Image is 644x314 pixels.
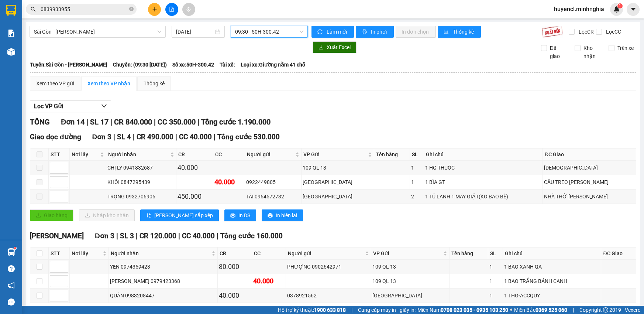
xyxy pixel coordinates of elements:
[31,7,36,12] span: search
[411,164,423,172] div: 1
[90,117,109,126] span: SL 17
[327,28,348,36] span: Làm mới
[576,28,595,36] span: Lọc CR
[603,307,608,313] span: copyright
[197,117,199,126] span: |
[417,306,508,314] span: Miền Nam
[453,28,475,36] span: Thống kê
[373,249,442,257] span: VP Gửi
[504,263,600,271] div: 1 BAO XANH QA
[358,306,416,314] span: Cung cấp máy in - giấy in:
[129,7,134,11] span: close-circle
[114,117,152,126] span: CR 840.000
[107,164,175,172] div: CHỊ LY 0941832687
[238,211,250,219] span: In DS
[424,149,543,161] th: Ghi chú
[510,308,512,311] span: ⚪️
[246,178,300,186] div: 0922449805
[276,211,297,219] span: In biên lai
[601,248,636,260] th: ĐC Giao
[129,6,134,13] span: close-circle
[543,175,636,190] td: CẦU TREO [PERSON_NAME]
[110,263,216,271] div: YẾN 0974359423
[327,43,351,51] span: Xuất Excel
[318,45,324,51] span: download
[6,5,16,16] img: logo-vxr
[314,307,346,313] strong: 1900 633 818
[396,26,436,38] button: In đơn chọn
[230,213,235,219] span: printer
[154,117,156,126] span: |
[371,289,450,303] td: Sài Gòn
[176,149,213,161] th: CR
[246,192,300,201] div: TÀI 0964572732
[542,26,563,38] img: 9k=
[176,28,214,36] input: 14/09/2025
[8,265,15,272] span: question-circle
[30,209,73,221] button: uploadGiao hàng
[351,306,352,314] span: |
[186,7,191,12] span: aim
[61,117,85,126] span: Đơn 14
[535,307,567,313] strong: 0369 525 060
[79,209,135,221] button: downloadNhập kho nhận
[113,61,167,69] span: Chuyến: (09:30 [DATE])
[573,306,574,314] span: |
[86,117,88,126] span: |
[30,100,111,112] button: Lọc VP Gửi
[72,150,99,158] span: Nơi lấy
[107,192,175,201] div: TRỌNG 0932706906
[220,61,235,69] span: Tài xế:
[543,149,636,161] th: ĐC Giao
[630,6,637,13] span: caret-down
[30,133,81,141] span: Giao dọc đường
[303,164,373,172] div: 109 QL 13
[425,178,541,186] div: 1 BÌA GT
[72,249,101,257] span: Nơi lấy
[110,291,216,300] div: QUÂN 0983208447
[302,190,374,204] td: Sài Gòn
[217,232,218,240] span: |
[311,26,354,38] button: syncLàm mới
[371,260,450,274] td: 109 QL 13
[488,248,503,260] th: SL
[411,192,423,201] div: 2
[8,282,15,289] span: notification
[110,117,112,126] span: |
[371,28,388,36] span: In phơi
[30,62,107,68] b: Tuyến: Sài Gòn - [PERSON_NAME]
[317,29,324,35] span: sync
[372,277,448,285] div: 109 QL 13
[201,117,271,126] span: Tổng cước 1.190.000
[224,209,256,221] button: printerIn DS
[548,4,610,14] span: huyencl.minhnghia
[110,277,216,285] div: [PERSON_NAME] 0979423368
[235,26,303,37] span: 09:30 - 50H-300.42
[95,232,114,240] span: Đơn 3
[372,291,448,300] div: [GEOGRAPHIC_DATA]
[136,232,138,240] span: |
[146,213,151,219] span: sort-ascending
[252,248,286,260] th: CC
[268,213,273,219] span: printer
[619,3,621,8] span: 1
[34,102,63,111] span: Lọc VP Gửi
[7,30,15,37] img: solution-icon
[8,298,15,306] span: message
[92,133,112,141] span: Đơn 3
[169,7,174,12] span: file-add
[411,178,423,186] div: 1
[172,61,214,69] span: Số xe: 50H-300.42
[213,149,245,161] th: CC
[278,306,346,314] span: Hỗ trợ kỹ thuật:
[372,263,448,271] div: 109 QL 13
[30,232,84,240] span: [PERSON_NAME]
[113,133,115,141] span: |
[489,263,502,271] div: 1
[219,290,251,301] div: 40.000
[120,232,134,240] span: SL 3
[140,232,176,240] span: CR 120.000
[603,28,622,36] span: Lọc CC
[287,263,369,271] div: PHƯỢNG 0902642971
[613,6,620,13] img: icon-new-feature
